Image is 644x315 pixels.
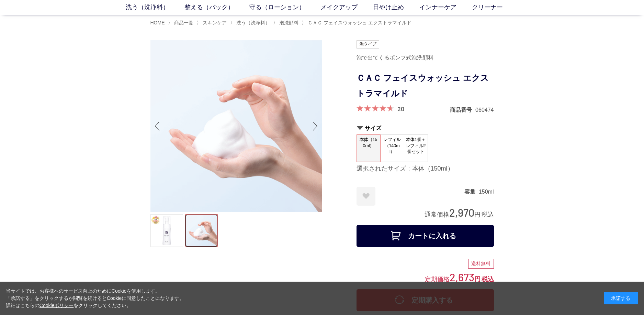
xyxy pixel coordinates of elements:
[482,211,494,218] span: 税込
[475,106,494,113] dd: 060474
[203,20,227,25] span: スキンケア
[150,20,165,25] a: HOME
[150,112,164,140] div: Previous slide
[482,276,494,283] span: 税込
[468,259,494,269] div: 送料無料
[196,20,228,26] li: 〉
[235,20,270,25] a: 洗う（洗浄料）
[150,40,322,212] img: ＣＡＣ フェイスウォッシュ エクストラマイルド 本体（150ml）
[308,112,322,140] div: Next slide
[472,3,518,12] a: クリーナー
[397,105,404,112] a: 20
[184,3,249,12] a: 整える（パック）
[278,20,298,25] a: 泡洗顔料
[273,20,300,26] li: 〉
[173,20,193,25] a: 商品一覧
[249,3,320,12] a: 守る（ローション）
[306,20,411,25] a: ＣＡＣ フェイスウォッシュ エクストラマイルド
[450,106,475,113] dt: 商品番号
[302,20,413,26] li: 〉
[449,206,474,219] span: 2,970
[357,52,494,64] div: 泡で出てくるポンプ式泡洗顔料
[230,20,272,26] li: 〉
[357,165,494,173] div: 選択されたサイズ：本体（150ml）
[357,135,380,154] span: 本体（150ml）
[279,20,298,25] span: 泡洗顔料
[474,211,481,218] span: 円
[381,135,404,156] span: レフィル（140ml）
[126,3,184,12] a: 洗う（洗浄料）
[357,124,494,132] h2: サイズ
[201,20,227,25] a: スキンケア
[236,20,270,25] span: 洗う（洗浄料）
[320,3,373,12] a: メイクアップ
[6,287,184,309] div: 当サイトでは、お客様へのサービス向上のためにCookieを使用します。 「承諾する」をクリックするか閲覧を続けるとCookieに同意したことになります。 詳細はこちらの をクリックしてください。
[425,275,450,283] span: 定期価格
[174,20,193,25] span: 商品一覧
[39,303,74,308] a: Cookieポリシー
[357,40,379,48] img: 泡タイプ
[373,3,419,12] a: 日やけ止め
[168,20,195,26] li: 〉
[450,271,474,283] span: 2,673
[479,188,494,195] dd: 150ml
[419,3,472,12] a: インナーケア
[357,225,494,247] button: カートに入れる
[604,292,638,304] div: 承諾する
[404,135,428,156] span: 本体1個＋レフィル2個セット
[357,187,375,206] a: お気に入りに登録する
[357,70,494,101] h1: ＣＡＣ フェイスウォッシュ エクストラマイルド
[474,276,481,283] span: 円
[464,188,479,195] dt: 容量
[308,20,411,25] span: ＣＡＣ フェイスウォッシュ エクストラマイルド
[425,211,449,218] span: 通常価格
